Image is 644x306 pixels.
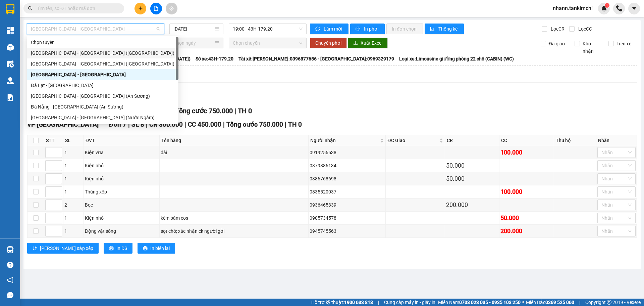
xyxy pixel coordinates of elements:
div: 100.000 [500,148,552,157]
span: nhann.tankimchi [547,4,598,12]
span: CC 450.000 [188,121,221,128]
span: copyright [607,300,611,305]
span: Miền Nam [438,299,521,306]
span: | [378,299,379,306]
span: plus [138,6,143,11]
button: printerIn phơi [350,24,385,34]
button: plus [135,3,146,14]
div: Đà Nẵng - [GEOGRAPHIC_DATA] (An Sương) [31,103,174,111]
span: | [285,121,286,128]
img: phone-icon [616,5,622,11]
div: Kiện nhỏ [85,175,158,182]
img: logo-vxr [6,4,14,14]
span: ⚪️ [522,301,524,304]
div: Đà Nẵng - Sài Gòn (An Sương) [27,101,178,112]
div: Kiện vừa [85,149,158,156]
span: search [28,6,33,11]
span: Trên xe [614,40,634,47]
span: Đã giao [546,40,568,47]
img: warehouse-icon [7,246,14,253]
span: Tổng cước 750.000 [226,121,283,128]
div: [GEOGRAPHIC_DATA] - [GEOGRAPHIC_DATA] ([GEOGRAPHIC_DATA]) [31,49,174,57]
button: sort-ascending[PERSON_NAME] sắp xếp [27,243,99,254]
div: 0379886134 [310,162,384,169]
span: 19:00 - 43H-179.20 [233,24,303,34]
span: In biên lai [150,245,170,252]
span: VP [GEOGRAPHIC_DATA] [27,121,99,128]
th: ĐVT [84,135,160,146]
button: syncLàm mới [310,24,348,34]
span: SL 8 [131,121,144,128]
strong: 1900 633 818 [344,300,373,305]
span: Lọc CR [548,25,566,33]
div: 200.000 [500,226,552,236]
button: printerIn DS [104,243,132,254]
span: message [7,292,13,298]
div: 1 [64,175,83,182]
span: printer [356,27,361,32]
button: printerIn biên lai [138,243,175,254]
div: Đà Lạt - [GEOGRAPHIC_DATA] [31,82,174,89]
div: 50.000 [446,174,498,183]
span: | [579,299,580,306]
div: 1 [64,162,83,169]
div: 2 [64,201,83,209]
span: Cung cấp máy in - giấy in: [384,299,436,306]
input: Chọn ngày [173,39,213,47]
span: | [128,121,130,128]
span: Đơn 7 [109,121,126,128]
span: TH 0 [238,107,252,115]
div: 1 [64,149,83,156]
div: Động vật sống [85,227,158,235]
div: [GEOGRAPHIC_DATA] - [GEOGRAPHIC_DATA] ([GEOGRAPHIC_DATA]) [31,60,174,68]
span: Hỗ trợ kỹ thuật: [311,299,373,306]
span: Loại xe: Limousine giường phòng 22 chỗ (CABIN) (WC) [399,55,514,62]
div: 1 [64,214,83,222]
div: Hà Nội - Đà Nẵng (Hàng) [27,58,178,69]
th: CC [499,135,554,146]
span: In DS [116,245,127,252]
div: 1 [64,188,83,195]
div: 100.000 [500,187,552,196]
span: In phơi [364,25,379,33]
span: Chọn chuyến [233,38,303,48]
th: Tên hàng [160,135,309,146]
span: caret-down [631,5,637,11]
span: Xuất Excel [361,39,382,47]
div: kèm bấm cos [161,214,307,222]
span: question-circle [7,262,13,268]
div: sọt chó; xác nhận ck người gởi [161,227,307,235]
th: SL [63,135,84,146]
span: CR 300.000 [149,121,183,128]
strong: 0369 525 060 [545,300,574,305]
img: warehouse-icon [7,60,14,68]
span: Người nhận [310,137,379,144]
span: bar-chart [430,27,436,32]
span: Lọc CC [576,25,593,33]
span: | [223,121,225,128]
th: CR [445,135,499,146]
div: 200.000 [446,200,498,210]
th: Thu hộ [554,135,596,146]
div: Đà Lạt - Đà Nẵng [27,80,178,91]
img: warehouse-icon [7,77,14,84]
div: [GEOGRAPHIC_DATA] - [GEOGRAPHIC_DATA] (Nước Ngầm) [31,114,174,121]
span: notification [7,277,13,283]
sup: 1 [605,3,609,8]
button: aim [166,3,177,14]
button: bar-chartThống kê [425,24,464,34]
button: downloadXuất Excel [348,38,388,48]
span: | [234,107,236,115]
div: 50.000 [446,161,498,170]
span: Tài xế: [PERSON_NAME]:0396877656 - [GEOGRAPHIC_DATA]:0969329179 [238,55,394,62]
div: Kiện nhỏ [85,214,158,222]
div: Kiện nhỏ [85,162,158,169]
th: STT [44,135,63,146]
span: | [184,121,186,128]
span: | [146,121,148,128]
div: Bọc [85,201,158,209]
div: 0835520037 [310,188,384,195]
input: 11/10/2025 [173,25,213,33]
span: aim [169,6,174,11]
span: Kho nhận [580,40,603,55]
